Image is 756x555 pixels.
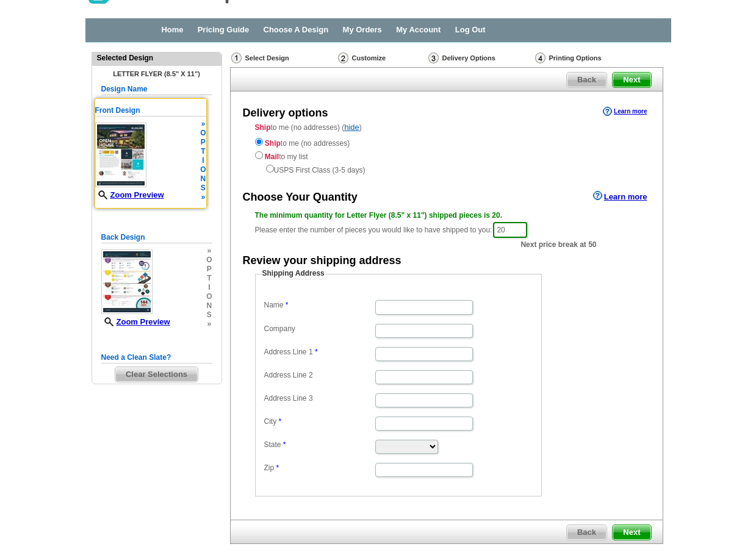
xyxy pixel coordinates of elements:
a: Zoom Preview [101,317,170,326]
div: Printing Options [534,52,643,64]
span: » [206,246,212,256]
label: Name [264,300,374,310]
div: to me (no addresses) to my list [255,135,638,176]
span: p [206,265,212,274]
div: Review your shipping address [243,253,401,269]
span: s [200,184,206,193]
span: Next [613,73,650,87]
label: Company [264,324,374,334]
span: Back [567,525,607,540]
img: small-thumb.jpg [95,123,146,187]
div: to me (no addresses) ( ) [231,122,663,176]
span: p [200,138,206,147]
img: Customize [338,52,348,63]
span: » [200,120,206,129]
span: n [200,174,206,184]
a: hide [344,123,359,132]
a: Log Out [455,25,486,34]
h5: Front Design [95,105,206,116]
label: Address Line 1 [264,347,374,357]
strong: Ship [265,139,281,148]
a: Back [566,72,607,88]
strong: Mail [265,152,279,161]
a: Pricing Guide [198,25,250,34]
div: Choose Your Quantity [243,190,358,206]
span: s [206,310,212,320]
div: Please enter the number of pieces you would like to have shipped to you: [255,210,638,239]
label: State [264,440,374,450]
div: The minimum quantity for Letter Flyer (8.5" x 11") shipped pieces is 20. [255,210,638,221]
img: small-thumb.jpg [101,249,153,314]
legend: Shipping Address [261,268,326,279]
a: My Orders [343,25,382,34]
a: Zoom Preview [95,190,164,199]
a: Back [566,525,607,540]
h5: Back Design [101,232,212,243]
img: Select Design [231,52,242,63]
span: o [206,256,212,265]
span: Next [613,525,650,540]
span: Next price break at 50 [520,239,596,250]
span: n [206,301,212,310]
span: i [206,283,212,292]
h5: Need a Clean Slate? [101,352,212,363]
div: Delivery options [243,106,328,121]
div: Delivery Options [427,52,534,67]
a: Learn more [593,191,647,201]
div: Selected Design [92,52,221,63]
span: » [206,320,212,329]
span: i [200,156,206,165]
div: USPS First Class (3-5 days) [255,162,638,176]
a: Learn more [603,107,647,116]
span: t [200,147,206,156]
span: » [200,193,206,202]
a: Choose A Design [264,25,329,34]
h4: Letter Flyer (8.5" x 11") [101,70,212,77]
strong: Ship [255,123,271,132]
label: Address Line 3 [264,393,374,404]
img: Printing Options & Summary [535,52,545,63]
div: Select Design [230,52,337,67]
span: Back [567,73,607,87]
img: Delivery Options [428,52,439,63]
label: Address Line 2 [264,370,374,381]
a: My Account [396,25,441,34]
span: o [206,292,212,301]
span: Clear Selections [115,367,198,382]
h5: Design Name [101,84,212,95]
label: Zip [264,463,374,473]
label: City [264,417,374,427]
div: Customize [337,52,427,64]
span: o [200,165,206,174]
span: o [200,129,206,138]
a: Home [161,25,183,34]
span: t [206,274,212,283]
